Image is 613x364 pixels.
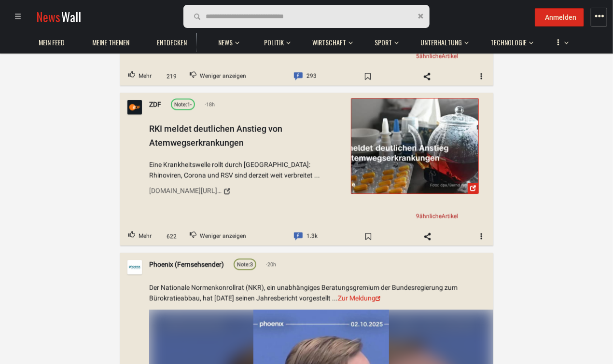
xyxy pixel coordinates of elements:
button: Sport [370,29,399,52]
button: Downvote [181,227,254,245]
span: Weniger anzeigen [200,70,246,82]
button: Unterhaltung [416,29,469,52]
span: RKI meldet deutlichen Anstieg von Atemwegserkrankungen [149,123,282,148]
span: News [219,38,233,47]
span: Technologie [490,38,527,47]
button: Technologie [486,29,533,52]
a: ZDF [149,99,161,109]
button: News [214,29,243,52]
span: ähnliche [419,213,442,219]
span: 219 [163,72,180,81]
a: Note:3 [234,258,256,270]
button: Wirtschaft [307,29,353,52]
span: Anmelden [545,13,576,21]
img: RKI meldet deutlichen Anstieg von Atemwegserkrankungen [351,98,478,193]
span: 20h [266,260,276,269]
a: Note:1- [171,98,195,110]
span: 293 [306,70,317,82]
button: Politik [260,29,291,52]
a: Politik [260,33,289,52]
a: 9ähnlicheArtikel [412,211,462,221]
span: 9 Artikel [416,213,458,219]
div: 3 [237,260,253,269]
span: 18h [205,100,215,109]
span: Note: [237,261,250,268]
div: Der Nationale Normenkonrollrat (NKR), ein unabhängiges Beratungsgremium der Bundesregierung zum B... [149,282,486,304]
a: News [214,33,238,52]
a: Phoenix (Fernsehsender) [149,259,224,270]
span: Meine Themen [92,38,129,47]
a: Sport [370,33,397,52]
button: Anmelden [535,8,584,27]
span: Bookmark [354,229,382,244]
span: Mein Feed [39,38,65,47]
div: [DOMAIN_NAME][URL][PERSON_NAME] [149,185,222,196]
span: Mehr [139,230,152,243]
span: 5 Artikel [416,53,458,59]
span: Mehr [139,70,152,82]
span: Sport [375,38,392,47]
a: RKI meldet deutlichen Anstieg von Atemwegserkrankungen [350,98,478,194]
button: Downvote [181,67,254,85]
a: 5ähnlicheArtikel [412,51,462,61]
span: News [36,8,60,26]
span: Wall [61,8,81,26]
img: Profilbild von ZDF [127,100,142,114]
span: Note: [174,101,187,108]
span: Bookmark [354,68,382,84]
span: Weniger anzeigen [200,230,246,243]
div: 1- [174,100,192,109]
span: Share [413,229,441,244]
a: Unterhaltung [416,33,467,52]
a: Wirtschaft [307,33,351,52]
span: Unterhaltung [420,38,462,47]
a: NewsWall [36,8,81,26]
a: Comment [285,227,325,245]
a: Zur Meldung [338,294,380,302]
img: Profilbild von Phoenix (Fernsehsender) [127,260,142,274]
span: Share [413,68,441,84]
span: 622 [163,232,180,241]
span: 1.3k [306,230,317,243]
a: Technologie [486,33,531,52]
span: Wirtschaft [312,38,346,47]
span: ähnliche [419,53,442,59]
span: Politik [265,38,284,47]
span: Eine Krankheitswelle rollt durch [GEOGRAPHIC_DATA]: Rhinoviren, Corona und RSV sind derzeit weit ... [149,159,344,181]
span: Entdecken [157,38,187,47]
a: [DOMAIN_NAME][URL][PERSON_NAME] [149,183,344,199]
a: Comment [286,67,325,85]
button: Upvote [120,67,160,85]
button: Upvote [120,227,160,245]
